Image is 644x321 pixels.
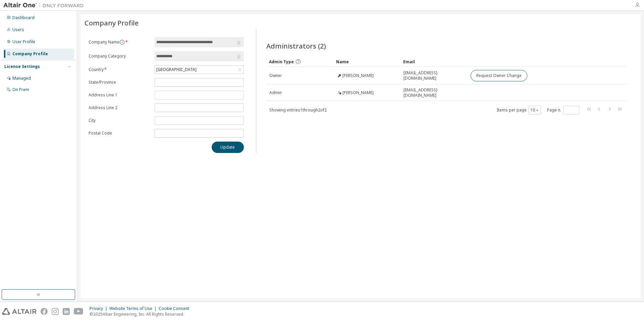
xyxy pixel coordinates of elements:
[89,92,151,98] label: Address Line 1
[342,73,374,78] span: [PERSON_NAME]
[89,54,151,59] label: Company Category
[530,107,539,113] button: 10
[336,56,398,67] div: Name
[41,308,48,315] img: facebook.svg
[269,73,282,78] span: Owner
[90,306,109,311] div: Privacy
[269,59,294,65] span: Admin Type
[269,90,282,95] span: Admin
[90,311,193,317] p: © 2025 Altair Engineering, Inc. All Rights Reserved.
[12,15,35,20] div: Dashboard
[2,308,37,315] img: altair_logo.svg
[403,56,465,67] div: Email
[89,39,151,45] label: Company Name
[74,308,84,315] img: youtube.svg
[12,39,35,45] div: User Profile
[266,41,326,51] span: Administrators (2)
[109,306,159,311] div: Website Terms of Use
[89,105,151,110] label: Address Line 2
[12,51,48,57] div: Company Profile
[89,118,151,123] label: City
[155,66,244,74] div: [GEOGRAPHIC_DATA]
[89,80,151,85] label: State/Province
[63,308,70,315] img: linkedin.svg
[404,87,465,98] span: [EMAIL_ADDRESS][DOMAIN_NAME]
[404,70,465,81] span: [EMAIL_ADDRESS][DOMAIN_NAME]
[3,2,87,9] img: Altair One
[12,27,24,32] div: Users
[119,39,125,45] button: information
[89,67,151,72] label: Country
[212,142,244,153] button: Update
[89,131,151,136] label: Postal Code
[12,87,29,92] div: On Prem
[497,106,541,114] span: Items per page
[85,18,139,27] span: Company Profile
[52,308,59,315] img: instagram.svg
[547,106,579,114] span: Page n.
[155,66,198,73] div: [GEOGRAPHIC_DATA]
[471,70,527,81] button: Request Owner Change
[269,107,327,113] span: Showing entries 1 through 2 of 2
[4,64,40,69] div: License Settings
[159,306,193,311] div: Cookie Consent
[342,90,374,95] span: [PERSON_NAME]
[12,76,31,81] div: Managed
